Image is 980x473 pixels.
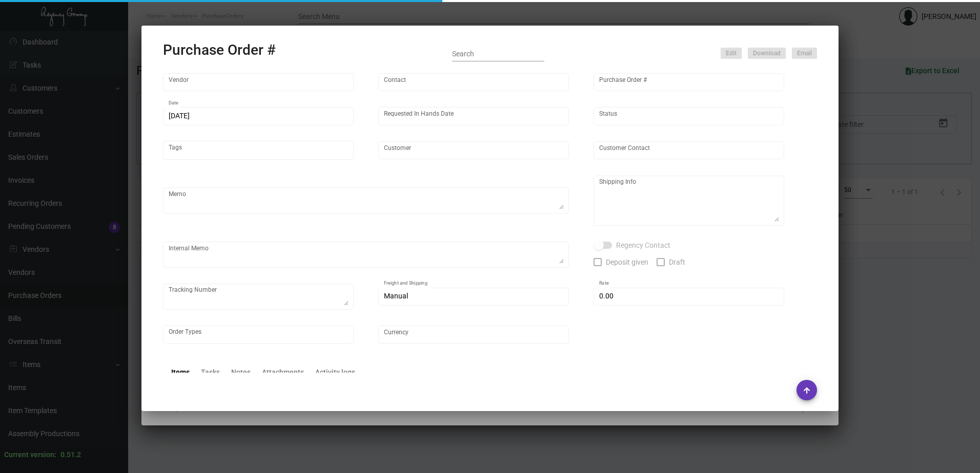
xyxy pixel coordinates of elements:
[60,449,81,460] div: 0.51.2
[748,48,786,59] button: Download
[606,256,648,268] span: Deposit given
[797,49,812,58] span: Email
[262,367,304,378] div: Attachments
[726,49,737,58] span: Edit
[753,49,781,58] span: Download
[201,367,220,378] div: Tasks
[792,48,817,59] button: Email
[171,367,190,378] div: Items
[4,449,56,460] div: Current version:
[315,367,355,378] div: Activity logs
[616,239,670,251] span: Regency Contact
[721,48,742,59] button: Edit
[231,367,251,378] div: Notes
[669,256,685,268] span: Draft
[384,292,408,300] span: Manual
[163,41,276,59] h2: Purchase Order #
